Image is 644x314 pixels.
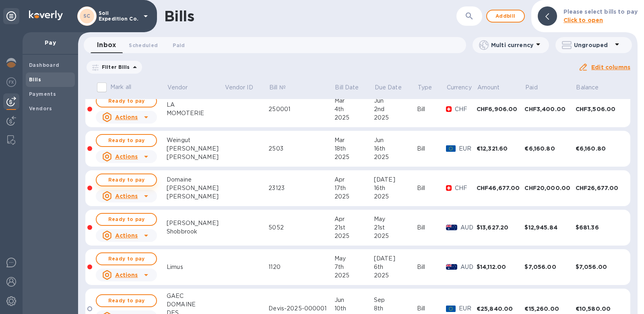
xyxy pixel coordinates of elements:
img: AUD [446,225,457,230]
div: €6,160.80 [576,145,623,153]
div: €12,321.60 [477,145,525,153]
img: CHF [446,106,452,112]
span: Bill Date [335,83,369,92]
span: Vendor [167,83,198,92]
div: [PERSON_NAME] [167,192,224,201]
div: Bill [417,184,446,192]
div: 7th [334,263,374,271]
img: Logo [29,10,63,20]
img: AUD [446,264,457,270]
div: GAEC [167,292,224,300]
p: AUD [460,223,477,232]
p: Multi currency [491,41,533,49]
span: Ready to pay [103,96,150,106]
div: 2025 [334,114,374,122]
span: Ready to pay [103,296,150,306]
div: CHF26,677.00 [576,184,623,192]
div: CHF3,506.00 [576,105,623,113]
p: CHF [455,105,477,114]
span: Inbox [97,39,116,51]
div: LA [167,101,224,109]
div: €15,260.00 [524,305,575,313]
u: Actions [115,193,138,199]
p: Ungrouped [574,41,612,49]
div: Weingut [167,136,224,145]
div: Limus [167,263,224,271]
b: Payments [29,91,56,97]
div: 4th [334,105,374,114]
div: 2025 [374,114,417,122]
div: Apr [334,176,374,184]
span: Ready to pay [103,136,150,145]
div: CHF20,000.00 [524,184,575,192]
span: Amount [477,83,510,92]
div: €10,580.00 [576,305,623,313]
button: Ready to pay [96,252,157,265]
button: Ready to pay [96,294,157,307]
span: Paid [173,41,185,50]
div: [PERSON_NAME] [167,153,224,161]
img: Foreign exchange [6,77,16,87]
p: Amount [477,83,500,92]
div: 18th [334,145,374,153]
p: Bill № [269,83,286,92]
span: Type [418,83,443,92]
div: 2025 [334,232,374,240]
button: Addbill [486,10,525,23]
span: Ready to pay [103,254,150,264]
div: $681.36 [576,223,623,231]
p: Vendor [167,83,188,92]
b: SC [83,13,91,19]
div: $13,627.20 [477,223,525,231]
u: Actions [115,114,138,120]
u: Actions [115,232,138,239]
span: Paid [525,83,548,92]
div: DOMAINE [167,300,224,309]
span: Balance [576,83,609,92]
div: 17th [334,184,374,192]
p: Balance [576,83,599,92]
h1: Bills [164,8,194,25]
span: Add bill [493,11,518,21]
span: Due Date [375,83,412,92]
div: May [374,215,417,223]
p: AUD [460,263,477,271]
span: Bill № [269,83,296,92]
button: Ready to pay [96,95,157,107]
u: Edit columns [591,64,630,70]
b: Please select bills to pay [563,8,638,15]
div: €6,160.80 [524,145,575,153]
div: 2nd [374,105,417,114]
div: Bill [417,304,446,313]
div: 2025 [374,271,417,280]
div: [PERSON_NAME] [167,145,224,153]
p: Filter Bills [99,64,130,70]
div: 16th [374,184,417,192]
button: Ready to pay [96,134,157,147]
div: Bill [417,105,446,114]
div: Jun [374,97,417,105]
div: Mar [334,97,374,105]
p: Currency [447,83,472,92]
div: Bill [417,223,446,232]
u: Actions [115,272,138,278]
div: 2025 [374,153,417,161]
div: €25,840.00 [477,305,525,313]
div: 23123 [268,184,334,192]
div: [PERSON_NAME] [167,184,224,192]
button: Ready to pay [96,213,157,226]
div: $7,056.00 [524,263,575,271]
div: 2025 [334,153,374,161]
p: CHF [455,184,477,192]
div: $14,112.00 [477,263,525,271]
div: [DATE] [374,254,417,263]
span: Ready to pay [103,215,150,224]
div: Domaine [167,176,224,184]
p: Soil Expedition Co. [99,10,139,22]
div: 2025 [374,192,417,201]
div: 16th [374,145,417,153]
b: Vendors [29,105,52,112]
div: CHF6,906.00 [477,105,525,113]
span: Vendor ID [225,83,264,92]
